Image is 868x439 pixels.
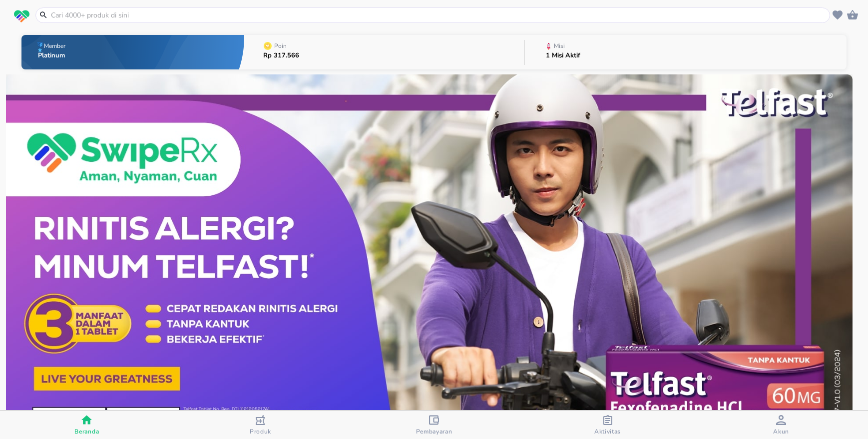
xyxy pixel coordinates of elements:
[50,10,828,20] input: Cari 4000+ produk di sini
[244,32,524,72] button: PoinRp 317.566
[525,32,847,72] button: Misi1 Misi Aktif
[14,10,29,23] img: logo_swiperx_s.bd005f3b.svg
[594,428,621,436] span: Aktivitas
[274,43,287,49] p: Poin
[250,428,271,436] span: Produk
[773,428,789,436] span: Akun
[694,411,868,439] button: Akun
[554,43,565,49] p: Misi
[21,32,244,72] button: MemberPlatinum
[74,428,99,436] span: Beranda
[38,52,67,59] p: Platinum
[174,411,348,439] button: Produk
[546,52,580,59] p: 1 Misi Aktif
[416,428,452,436] span: Pembayaran
[521,411,695,439] button: Aktivitas
[263,52,299,59] p: Rp 317.566
[44,43,65,49] p: Member
[347,411,521,439] button: Pembayaran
